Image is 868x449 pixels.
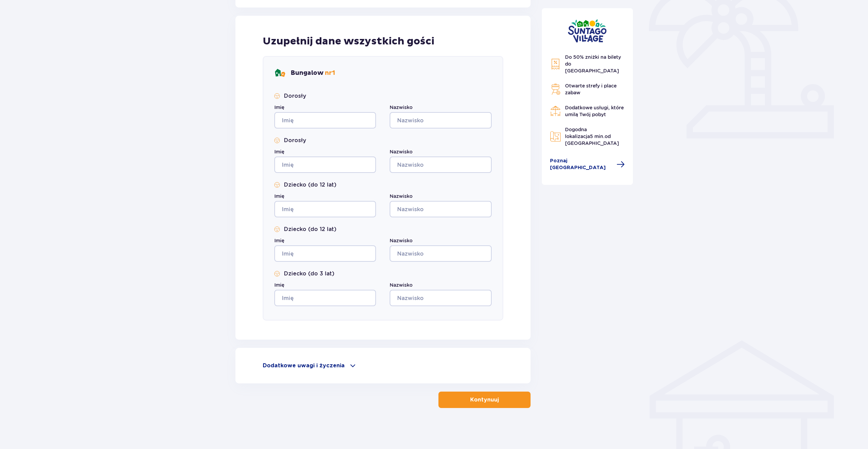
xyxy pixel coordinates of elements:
label: Imię [274,104,284,111]
input: Nazwisko [390,201,491,217]
label: Nazwisko [390,104,413,111]
input: Imię [274,112,376,128]
img: Grill Icon [550,84,561,95]
input: Imię [274,201,376,217]
p: Dziecko (do 3 lat) [284,270,334,277]
p: Bungalow [291,69,335,77]
span: Otwarte strefy i place zabaw [565,83,617,95]
img: bungalows Icon [274,68,285,79]
label: Nazwisko [390,282,413,288]
label: Nazwisko [390,237,413,244]
label: Imię [274,148,284,155]
p: Dorosły [284,137,306,144]
img: Smile Icon [274,271,280,276]
label: Imię [274,237,284,244]
p: Dziecko (do 12 lat) [284,226,336,233]
img: Smile Icon [274,93,280,99]
span: nr 1 [325,69,335,77]
img: Smile Icon [274,227,280,232]
span: Dogodna lokalizacja od [GEOGRAPHIC_DATA] [565,127,619,146]
p: Kontynuuj [470,396,499,404]
span: Poznaj [GEOGRAPHIC_DATA] [550,158,613,171]
p: Dziecko (do 12 lat) [284,181,336,189]
p: Dorosły [284,92,306,100]
input: Nazwisko [390,157,491,173]
label: Nazwisko [390,193,413,200]
span: Do 50% zniżki na bilety do [GEOGRAPHIC_DATA] [565,54,621,73]
p: Uzupełnij dane wszystkich gości [263,35,434,48]
img: Suntago Village [568,19,607,43]
button: Kontynuuj [438,392,531,408]
img: Discount Icon [550,58,561,70]
p: Dodatkowe uwagi i życzenia [263,362,345,369]
input: Nazwisko [390,112,491,128]
img: Smile Icon [274,138,280,143]
a: Poznaj [GEOGRAPHIC_DATA] [550,158,625,171]
input: Nazwisko [390,245,491,262]
input: Imię [274,157,376,173]
span: 5 min. [590,134,605,139]
label: Imię [274,282,284,288]
label: Nazwisko [390,148,413,155]
img: Restaurant Icon [550,106,561,117]
input: Nazwisko [390,290,491,306]
img: Map Icon [550,131,561,142]
input: Imię [274,290,376,306]
img: Smile Icon [274,182,280,188]
label: Imię [274,193,284,200]
input: Imię [274,245,376,262]
span: Dodatkowe usługi, które umilą Twój pobyt [565,105,624,117]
